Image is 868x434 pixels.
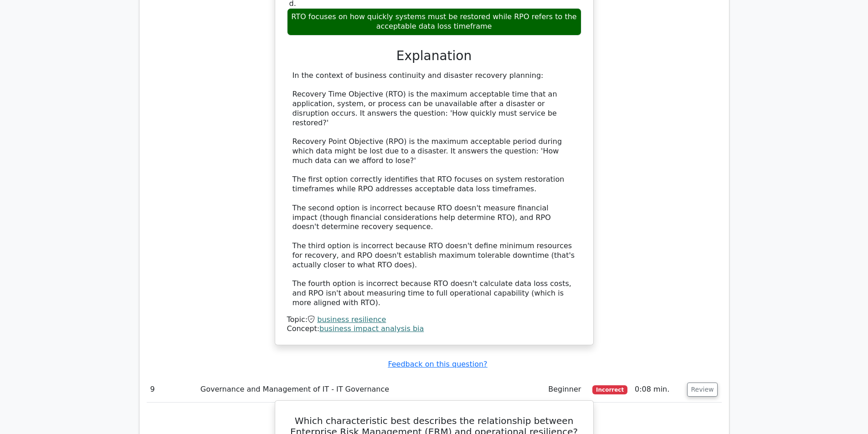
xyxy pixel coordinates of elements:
[317,315,386,324] a: business resilience
[544,377,589,403] td: Beginner
[388,360,487,368] a: Feedback on this question?
[293,48,576,64] h3: Explanation
[287,315,581,325] div: Topic:
[197,377,544,403] td: Governance and Management of IT - IT Governance
[287,324,581,334] div: Concept:
[631,377,683,403] td: 0:08 min.
[319,324,424,333] a: business impact analysis bia
[293,71,576,308] div: In the context of business continuity and disaster recovery planning: Recovery Time Objective (RT...
[687,383,718,397] button: Review
[147,377,197,403] td: 9
[592,385,627,394] span: Incorrect
[287,8,581,36] div: RTO focuses on how quickly systems must be restored while RPO refers to the acceptable data loss ...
